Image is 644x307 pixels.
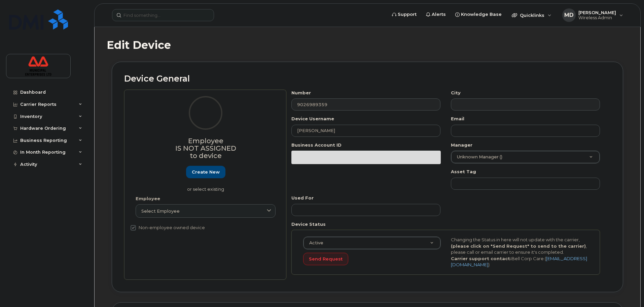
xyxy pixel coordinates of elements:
[446,237,594,268] div: Changing the Status in here will not update with the carrier, , please call or email carrier to e...
[291,195,314,201] label: Used For
[136,137,276,159] h3: Employee
[124,74,611,84] h2: Device General
[131,224,205,232] label: Non-employee owned device
[451,90,461,96] label: City
[451,243,586,249] strong: (please click on "Send Request" to send to the carrier)
[291,142,342,148] label: Business Account ID
[291,221,326,227] label: Device Status
[136,186,276,192] p: or select existing
[186,166,225,178] a: Create new
[131,225,136,231] input: Non-employee owned device
[303,237,440,249] a: Active
[291,116,334,122] label: Device Username
[136,204,276,218] a: Select employee
[451,142,472,148] label: Manager
[190,152,222,160] span: to device
[451,256,587,268] a: [EMAIL_ADDRESS][DOMAIN_NAME]
[175,144,236,152] span: Is not assigned
[451,256,511,261] strong: Carrier support contact:
[303,253,348,265] button: Send Request
[451,116,464,122] label: Email
[451,168,476,175] label: Asset Tag
[141,208,180,214] span: Select employee
[453,154,502,160] span: Unknown Manager ()
[305,240,323,246] span: Active
[291,90,311,96] label: Number
[451,151,600,163] a: Unknown Manager ()
[107,39,628,51] h1: Edit Device
[136,195,160,202] label: Employee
